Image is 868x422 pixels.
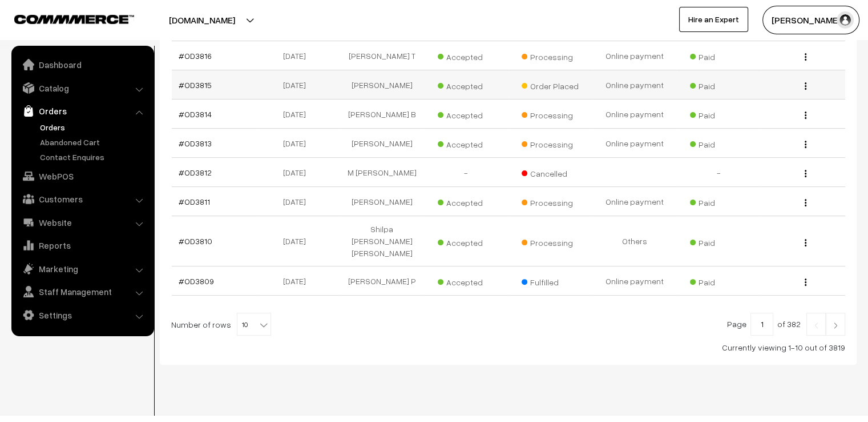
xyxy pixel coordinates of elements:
[256,70,340,99] td: [DATE]
[179,51,212,61] a: #OD3816
[522,165,579,180] span: Cancelled
[522,234,579,249] span: Processing
[592,70,677,99] td: Online payment
[438,273,495,288] span: Accepted
[805,278,806,286] img: Menu
[438,77,495,92] span: Accepted
[37,136,150,148] a: Abandoned Cart
[438,234,495,249] span: Accepted
[340,187,425,216] td: [PERSON_NAME]
[14,189,150,209] a: Customers
[811,322,821,329] img: Left
[340,41,425,70] td: [PERSON_NAME] T
[522,106,579,121] span: Processing
[179,276,214,286] a: #OD3809
[340,129,425,158] td: [PERSON_NAME]
[677,158,761,187] td: -
[805,170,806,177] img: Menu
[340,158,425,187] td: M [PERSON_NAME]
[727,319,746,329] span: Page
[805,239,806,246] img: Menu
[690,194,747,209] span: Paid
[592,99,677,129] td: Online payment
[522,194,579,209] span: Processing
[805,53,806,61] img: Menu
[424,158,508,187] td: -
[522,77,579,92] span: Order Placed
[438,136,495,150] span: Accepted
[14,78,150,98] a: Catalog
[37,121,150,133] a: Orders
[237,313,271,336] span: 10
[14,166,150,186] a: WebPOS
[129,6,275,34] button: [DOMAIN_NAME]
[256,99,340,129] td: [DATE]
[256,266,340,296] td: [DATE]
[805,112,806,119] img: Menu
[14,11,114,25] a: COMMMERCE
[690,273,747,288] span: Paid
[340,70,425,99] td: [PERSON_NAME]
[256,129,340,158] td: [DATE]
[340,216,425,266] td: Shilpa [PERSON_NAME] [PERSON_NAME]
[340,266,425,296] td: [PERSON_NAME] P
[805,199,806,206] img: Menu
[679,7,748,32] a: Hire an Expert
[14,101,150,121] a: Orders
[592,41,677,70] td: Online payment
[37,151,150,163] a: Contact Enquires
[592,187,677,216] td: Online payment
[690,77,747,92] span: Paid
[438,106,495,121] span: Accepted
[256,216,340,266] td: [DATE]
[256,41,340,70] td: [DATE]
[830,322,841,329] img: Right
[179,80,212,90] a: #OD3815
[179,168,212,177] a: #OD3812
[14,258,150,279] a: Marketing
[179,138,212,148] a: #OD3813
[690,48,747,63] span: Paid
[438,194,495,209] span: Accepted
[805,141,806,148] img: Menu
[14,235,150,256] a: Reports
[179,236,212,246] a: #OD3810
[171,319,231,331] span: Number of rows
[837,11,854,29] img: user
[14,305,150,325] a: Settings
[256,187,340,216] td: [DATE]
[340,99,425,129] td: [PERSON_NAME] B
[690,136,747,150] span: Paid
[522,48,579,63] span: Processing
[592,216,677,266] td: Others
[237,313,271,336] span: 10
[592,129,677,158] td: Online payment
[179,197,210,206] a: #OD3811
[805,82,806,90] img: Menu
[777,319,801,329] span: of 382
[14,212,150,233] a: Website
[179,109,212,119] a: #OD3814
[14,15,134,23] img: COMMMERCE
[14,281,150,302] a: Staff Management
[438,48,495,63] span: Accepted
[171,341,845,353] div: Currently viewing 1-10 out of 3819
[690,234,747,249] span: Paid
[256,158,340,187] td: [DATE]
[522,273,579,288] span: Fulfilled
[762,6,859,34] button: [PERSON_NAME]
[522,136,579,150] span: Processing
[14,54,150,75] a: Dashboard
[592,266,677,296] td: Online payment
[690,106,747,121] span: Paid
